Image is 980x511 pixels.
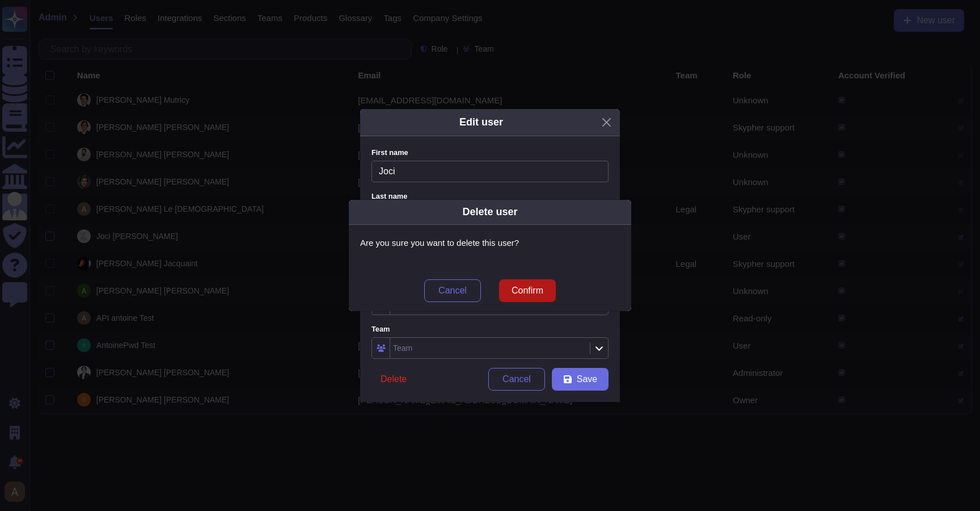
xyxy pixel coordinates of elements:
[360,236,620,250] p: Are you sure you want to delete this user?
[462,204,517,220] div: Delete user
[424,279,481,302] button: Cancel
[512,286,543,295] span: Confirm
[438,286,467,295] span: Cancel
[499,279,556,302] button: Confirm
